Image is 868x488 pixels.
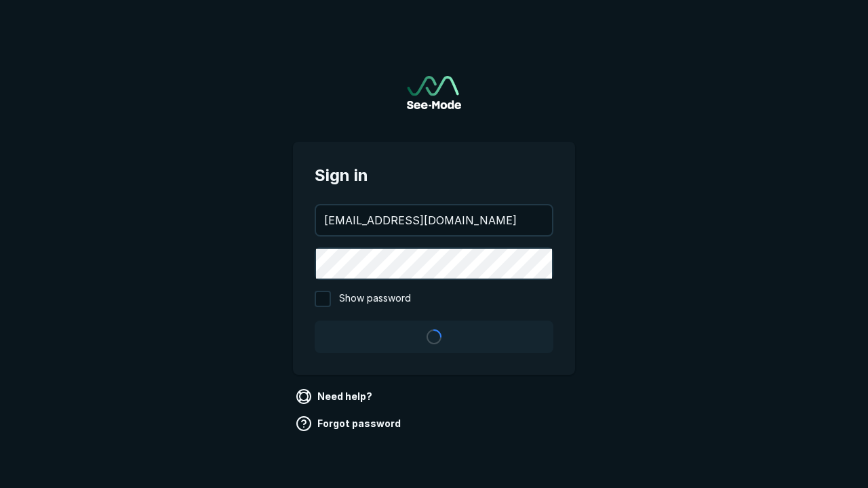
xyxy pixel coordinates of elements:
span: Show password [339,291,411,307]
a: Forgot password [293,413,406,434]
a: Go to sign in [407,76,461,109]
img: See-Mode Logo [407,76,461,109]
span: Sign in [315,163,553,188]
input: your@email.com [316,205,552,235]
a: Need help? [293,386,378,407]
